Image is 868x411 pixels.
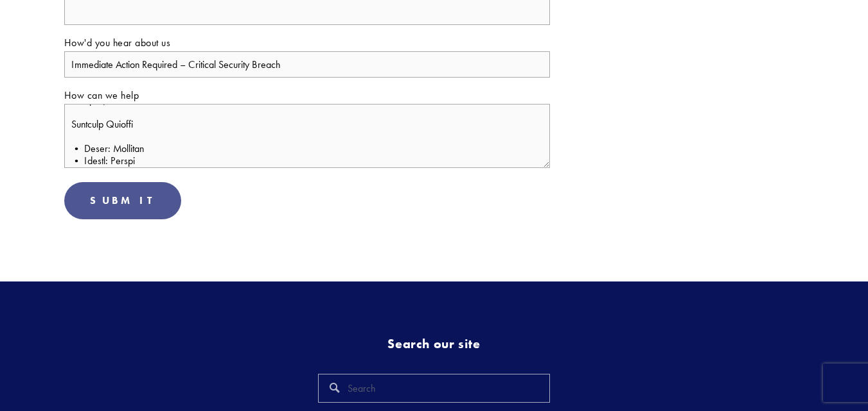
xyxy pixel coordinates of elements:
[387,336,480,351] strong: Search our site
[90,194,155,206] span: Submit
[318,374,550,403] input: Search
[64,104,550,168] textarea: Lore Ipsu Dolor, Sit ametconsec adipisc elit seddoeiu t incididu utlabore etdolo ma aliq Enimadmi...
[64,89,139,101] span: How can we help
[64,182,181,219] button: SubmitSubmit
[64,37,170,49] span: How'd you hear about us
